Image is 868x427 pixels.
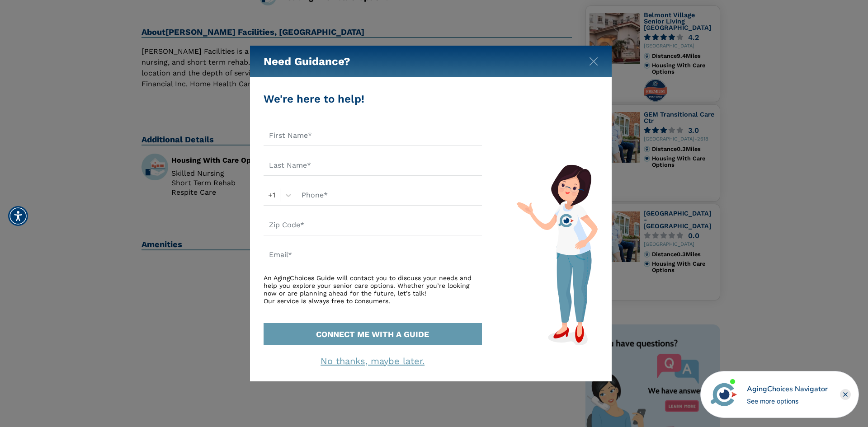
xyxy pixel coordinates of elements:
div: AgingChoices Navigator [747,384,828,394]
input: Last Name* [264,155,482,176]
div: Close [840,389,851,400]
div: See more options [747,396,828,406]
input: Zip Code* [264,215,482,235]
a: No thanks, maybe later. [321,356,425,366]
input: First Name* [264,125,482,146]
div: An AgingChoices Guide will contact you to discuss your needs and help you explore your senior car... [264,274,482,305]
img: modal-close.svg [589,57,598,66]
button: Close [589,55,598,64]
button: CONNECT ME WITH A GUIDE [264,323,482,345]
input: Phone* [296,185,482,206]
div: Accessibility Menu [8,206,28,226]
input: Email* [264,244,482,265]
img: avatar [708,379,739,410]
div: We're here to help! [264,91,482,107]
h5: Need Guidance? [264,46,350,77]
img: match-guide-form.svg [516,164,598,345]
